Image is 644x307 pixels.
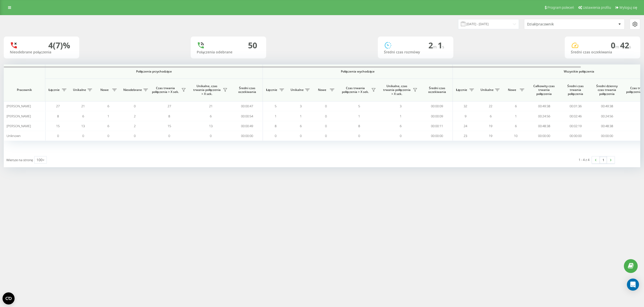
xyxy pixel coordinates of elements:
[515,114,517,118] span: 1
[455,88,468,92] span: Łącznie
[528,121,560,131] td: 00:48:38
[57,133,59,138] span: 0
[48,88,60,92] span: Łącznie
[619,6,637,10] span: Wyloguj się
[341,86,370,94] span: Czas trwania połączenia > X sek.
[528,131,560,141] td: 00:00:00
[168,104,171,108] span: 27
[81,124,85,128] span: 13
[615,44,620,50] span: m
[421,101,453,111] td: 00:00:09
[81,104,85,108] span: 21
[421,131,453,141] td: 00:00:00
[168,124,171,128] span: 15
[275,124,276,128] span: 8
[7,104,31,108] span: [PERSON_NAME]
[210,114,212,118] span: 6
[627,279,639,291] div: Open Intercom Messenger
[231,131,263,141] td: 00:00:00
[192,84,221,96] span: Unikalne, czas trwania połączenia > X sek.
[428,40,438,51] span: 2
[300,104,302,108] span: 3
[400,124,401,128] span: 6
[134,104,136,108] span: 0
[57,114,59,118] span: 8
[480,88,494,92] span: Unikalne
[98,88,111,92] span: Nowe
[358,133,360,138] span: 0
[358,114,360,118] span: 1
[3,292,15,304] button: Open CMP widget
[231,101,263,111] td: 00:00:47
[151,86,180,94] span: Czas trwania połączenia > X sek.
[528,111,560,121] td: 00:24:56
[248,41,257,50] div: 50
[123,88,142,92] span: Nieodebrane
[591,101,623,111] td: 00:49:38
[464,133,467,138] span: 23
[325,114,327,118] span: 0
[591,111,623,121] td: 00:24:56
[490,114,492,118] span: 6
[506,88,518,92] span: Nowe
[433,44,438,50] span: m
[620,40,631,51] span: 42
[168,114,170,118] span: 8
[400,133,401,138] span: 0
[231,121,263,131] td: 00:00:49
[168,133,170,138] span: 0
[10,50,73,54] div: Nieodebrane połączenia
[56,104,60,108] span: 27
[464,104,467,108] span: 32
[527,22,587,26] div: Dział/pracownik
[231,111,263,121] td: 00:00:54
[595,84,619,96] span: Średni dzienny czas trwania połączenia
[583,6,611,10] span: Ustawienia profilu
[560,111,591,121] td: 00:02:46
[560,121,591,131] td: 00:02:19
[275,70,441,74] span: Połączenia wychodzące
[48,41,70,50] div: 4 (7)%
[209,104,213,108] span: 21
[515,124,517,128] span: 6
[599,156,607,163] a: 1
[209,124,213,128] span: 13
[56,124,60,128] span: 15
[563,84,587,96] span: Średni czas trwania połączenia
[107,133,109,138] span: 0
[421,111,453,121] td: 00:00:09
[300,124,302,128] span: 6
[547,6,574,10] span: Program poleceń
[611,40,620,51] span: 0
[300,133,302,138] span: 0
[382,84,411,96] span: Unikalne, czas trwania połączenia > X sek.
[358,104,360,108] span: 5
[489,124,492,128] span: 19
[7,114,31,118] span: [PERSON_NAME]
[325,133,327,138] span: 0
[134,124,136,128] span: 2
[425,86,449,94] span: Średni czas oczekiwania
[235,86,259,94] span: Średni czas oczekiwania
[325,124,327,128] span: 0
[197,50,260,54] div: Połączenia odebrane
[579,157,589,162] div: 1 - 4 z 4
[571,50,634,54] div: Średni czas oczekiwania
[275,114,276,118] span: 1
[82,114,84,118] span: 6
[316,88,328,92] span: Nowe
[325,104,327,108] span: 0
[275,104,276,108] span: 5
[442,44,444,50] span: s
[300,114,302,118] span: 1
[532,84,556,96] span: Całkowity czas trwania połączenia
[210,133,212,138] span: 0
[7,124,31,128] span: [PERSON_NAME]
[134,114,136,118] span: 2
[560,131,591,141] td: 00:00:00
[465,114,466,118] span: 9
[421,121,453,131] td: 00:00:11
[36,157,43,162] div: 100
[591,131,623,141] td: 00:00:00
[528,101,560,111] td: 00:49:38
